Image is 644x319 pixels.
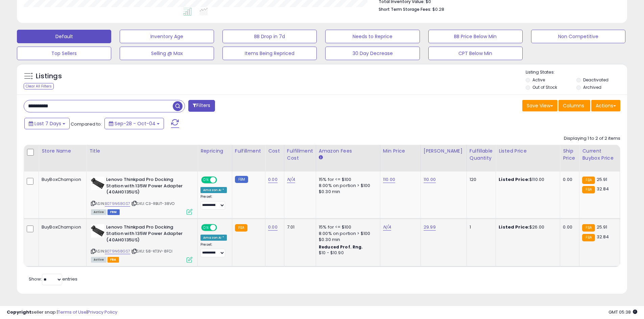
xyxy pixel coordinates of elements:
button: BB Price Below Min [428,30,523,43]
div: Fulfillment Cost [287,148,313,162]
a: B079N68GS7 [105,201,130,207]
button: Filters [188,100,215,112]
span: OFF [216,225,227,231]
span: | SKU: C3-RBUT-38VO [131,201,174,206]
div: Fulfillable Quantity [470,148,493,162]
label: Active [532,77,545,83]
div: 8.00% on portion > $100 [319,183,375,189]
b: Lenovo Thinkpad Pro Docking Station with 135W Power Adapter (40AH0135US) [106,177,188,197]
label: Out of Stock [532,84,557,90]
div: $0.30 min [319,189,375,195]
div: 15% for <= $100 [319,224,375,230]
div: 0.00 [563,224,574,230]
div: 8.00% on portion > $100 [319,231,375,237]
small: FBA [582,234,595,241]
small: FBA [582,224,595,232]
div: Min Price [383,148,418,155]
span: FBM [108,209,120,215]
button: Inventory Age [120,30,214,43]
div: 0.00 [563,177,574,183]
span: All listings currently available for purchase on Amazon [91,257,106,263]
span: 32.84 [597,234,609,240]
div: ASIN: [91,177,192,214]
span: $0.28 [432,6,444,12]
span: 25.91 [597,224,607,230]
div: Amazon AI * [200,235,227,241]
b: Short Term Storage Fees: [379,6,431,12]
button: Sep-28 - Oct-04 [104,118,164,129]
span: ON [202,177,210,183]
a: N/A [287,176,295,183]
button: Top Sellers [17,47,111,60]
div: Amazon AI * [200,187,227,193]
span: 25.91 [597,176,607,183]
div: $10 - $10.90 [319,250,375,256]
div: $110.00 [499,177,555,183]
span: Columns [563,102,584,109]
small: FBA [235,224,247,232]
span: Last 7 Days [34,120,61,127]
a: 110.00 [424,176,436,183]
div: $0.30 min [319,237,375,243]
a: 29.99 [424,224,436,231]
small: Amazon Fees. [319,155,323,161]
a: 110.00 [383,176,395,183]
button: Needs to Reprice [325,30,420,43]
a: 0.00 [268,176,278,183]
span: 2025-10-12 05:38 GMT [609,309,637,315]
a: Privacy Policy [88,309,117,315]
label: Deactivated [583,77,609,83]
b: Lenovo Thinkpad Pro Docking Station with 135W Power Adapter (40AH0135US) [106,224,188,245]
span: | SKU: 58-KT3V-8FCI [131,248,172,254]
div: BuyBoxChampion [42,224,81,230]
button: Default [17,30,111,43]
span: Sep-28 - Oct-04 [115,120,156,127]
small: FBA [582,177,595,184]
button: Selling @ Max [120,47,214,60]
div: Current Buybox Price [582,148,617,162]
strong: Copyright [7,309,31,315]
div: seller snap | | [7,309,117,316]
button: CPT Below Min [428,47,523,60]
a: B079N68GS7 [105,248,130,254]
div: Amazon Fees [319,148,377,155]
span: OFF [216,177,227,183]
button: Columns [558,100,590,111]
button: BB Drop in 7d [222,30,317,43]
div: Preset: [200,194,227,210]
div: 7.01 [287,224,311,230]
button: Save View [522,100,557,111]
b: Listed Price: [499,224,529,230]
a: Terms of Use [58,309,87,315]
small: FBM [235,176,248,183]
label: Archived [583,84,601,90]
span: FBA [108,257,119,263]
div: Displaying 1 to 2 of 2 items [564,135,620,142]
small: FBA [582,186,595,193]
div: Repricing [200,148,229,155]
img: 31crDY8S4OL._SL40_.jpg [91,177,104,190]
div: ASIN: [91,224,192,262]
span: Show: entries [29,276,77,282]
a: N/A [383,224,391,231]
div: BuyBoxChampion [42,177,81,183]
span: Compared to: [71,121,102,127]
div: 1 [470,224,491,230]
div: Fulfillment [235,148,262,155]
b: Listed Price: [499,176,529,183]
img: 31crDY8S4OL._SL40_.jpg [91,224,104,238]
button: Non Competitive [531,30,625,43]
div: Preset: [200,242,227,258]
span: ON [202,225,210,231]
p: Listing States: [526,69,627,76]
div: Cost [268,148,281,155]
div: [PERSON_NAME] [424,148,464,155]
a: 0.00 [268,224,278,231]
div: Clear All Filters [24,83,54,89]
div: Ship Price [563,148,576,162]
button: Items Being Repriced [222,47,317,60]
div: $26.00 [499,224,555,230]
div: Store Name [42,148,84,155]
div: Title [89,148,195,155]
div: Listed Price [499,148,557,155]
